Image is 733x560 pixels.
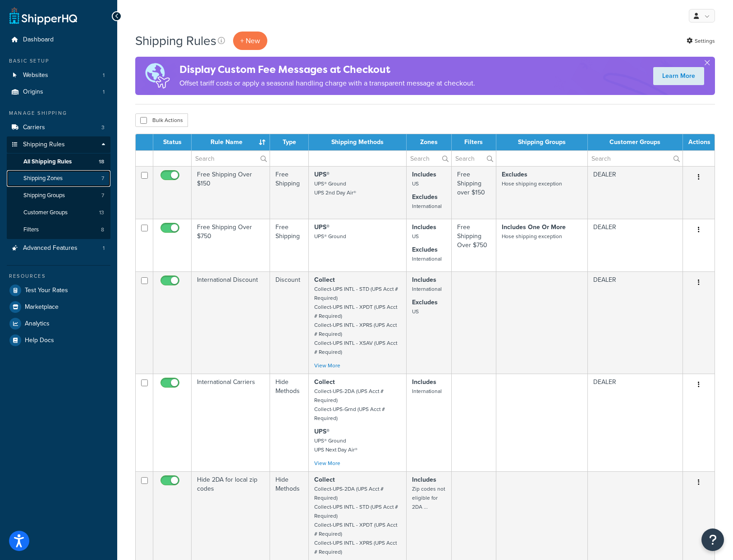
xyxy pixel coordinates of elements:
th: Shipping Methods [309,134,407,150]
a: Marketplace [7,299,110,315]
th: Status [153,134,192,150]
small: International [412,255,442,263]
strong: Includes [412,275,436,285]
small: International [412,202,442,210]
span: 7 [101,192,104,199]
span: Shipping Zones [23,175,63,182]
span: Test Your Rates [25,287,68,294]
td: Free Shipping Over $750 [192,219,270,271]
th: Filters [452,134,496,150]
span: Customer Groups [23,209,68,217]
td: Free Shipping [270,166,309,219]
li: Websites [7,67,110,84]
strong: Includes [412,377,436,387]
strong: Excludes [412,245,438,254]
button: Open Resource Center [701,528,724,551]
li: Carriers [7,119,110,136]
small: Collect-UPS INTL - STD (UPS Acct # Required) Collect-UPS INTL - XPDT (UPS Acct # Required) Collec... [314,285,398,356]
a: Learn More [653,67,704,85]
span: Analytics [25,320,50,328]
strong: UPS® [314,170,330,179]
li: Shipping Zones [7,170,110,187]
input: Search [192,151,270,166]
li: Shipping Groups [7,187,110,204]
h4: Display Custom Fee Messages at Checkout [179,62,475,77]
strong: Includes [412,170,436,179]
strong: Collect [314,377,335,387]
a: View More [314,459,340,467]
h1: Shipping Rules [135,32,216,50]
th: Type [270,134,309,150]
strong: Collect [314,275,335,285]
strong: Collect [314,475,335,484]
span: Filters [23,226,39,234]
a: Customer Groups 13 [7,204,110,221]
small: US [412,180,419,188]
div: Manage Shipping [7,109,110,117]
a: ShipperHQ Home [9,7,77,25]
td: DEALER [588,271,683,374]
span: 3 [101,124,105,131]
th: Customer Groups [588,134,683,150]
a: All Shipping Rules 18 [7,154,110,170]
img: duties-banner-06bc72dcb5fe05cb3f9472aba00be2ae8eb53ab6f0d8bb03d382ba314ac3c341.png [135,57,179,95]
th: Zones [407,134,451,150]
a: Dashboard [7,32,110,48]
strong: Excludes [412,298,438,307]
small: Hose shipping exception [502,180,562,188]
span: All Shipping Rules [23,158,72,166]
strong: UPS® [314,222,330,232]
td: International Carriers [192,374,270,471]
span: 8 [101,226,104,234]
li: All Shipping Rules [7,154,110,170]
span: Dashboard [23,36,54,44]
a: Websites 1 [7,67,110,84]
small: US [412,232,419,240]
td: Discount [270,271,309,374]
small: International [412,387,442,395]
td: Free Shipping over $150 [452,166,496,219]
p: Offset tariff costs or apply a seasonal handling charge with a transparent message at checkout. [179,77,475,90]
span: 1 [103,244,105,252]
a: Analytics [7,316,110,332]
p: + New [233,32,267,50]
small: Collect-UPS-2DA (UPS Acct # Required) Collect-UPS INTL - STD (UPS Acct # Required) Collect-UPS IN... [314,485,398,556]
a: Origins 1 [7,84,110,100]
button: Bulk Actions [135,113,188,127]
span: 18 [99,158,104,166]
span: 1 [103,72,105,79]
li: Customer Groups [7,204,110,221]
a: Shipping Zones 7 [7,170,110,187]
small: UPS® Ground UPS 2nd Day Air® [314,180,356,197]
small: Zip codes not eligible for 2DA ... [412,485,445,511]
span: Carriers [23,124,45,131]
a: View More [314,361,340,370]
li: Origins [7,84,110,100]
span: 7 [101,175,104,182]
td: Hide Methods [270,374,309,471]
th: Actions [683,134,715,150]
span: Websites [23,72,48,79]
li: Filters [7,221,110,238]
small: Collect-UPS-2DA (UPS Acct # Required) Collect-UPS-Grnd (UPS Acct # Required) [314,387,385,422]
div: Basic Setup [7,57,110,65]
a: Shipping Rules [7,136,110,153]
span: Marketplace [25,303,59,311]
th: Shipping Groups [496,134,588,150]
td: Free Shipping [270,219,309,271]
span: Origins [23,88,43,96]
td: DEALER [588,166,683,219]
span: Shipping Groups [23,192,65,199]
span: 1 [103,88,105,96]
td: Free Shipping Over $150 [192,166,270,219]
a: Shipping Groups 7 [7,187,110,204]
th: Rule Name : activate to sort column ascending [192,134,270,150]
strong: Includes [412,222,436,232]
input: Search [588,151,683,166]
td: International Discount [192,271,270,374]
li: Test Your Rates [7,282,110,298]
small: International [412,285,442,293]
